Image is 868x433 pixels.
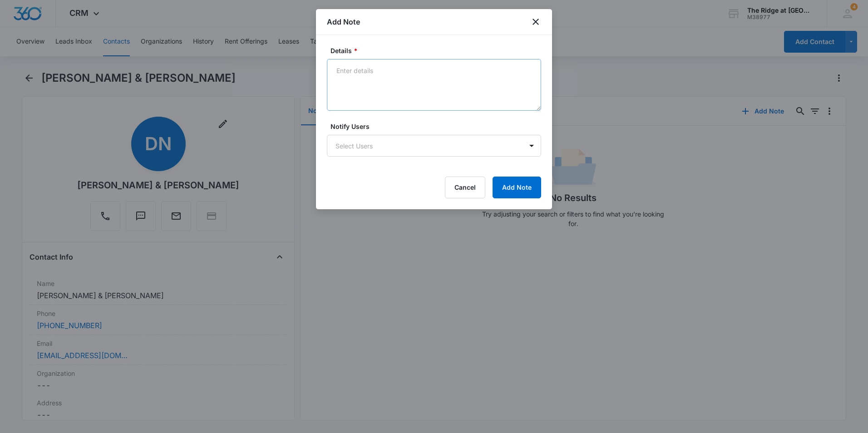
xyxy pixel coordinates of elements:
[493,177,541,198] button: Add Note
[330,46,545,55] label: Details
[445,177,485,198] button: Cancel
[327,16,360,27] h1: Add Note
[530,16,541,27] button: close
[330,122,545,131] label: Notify Users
